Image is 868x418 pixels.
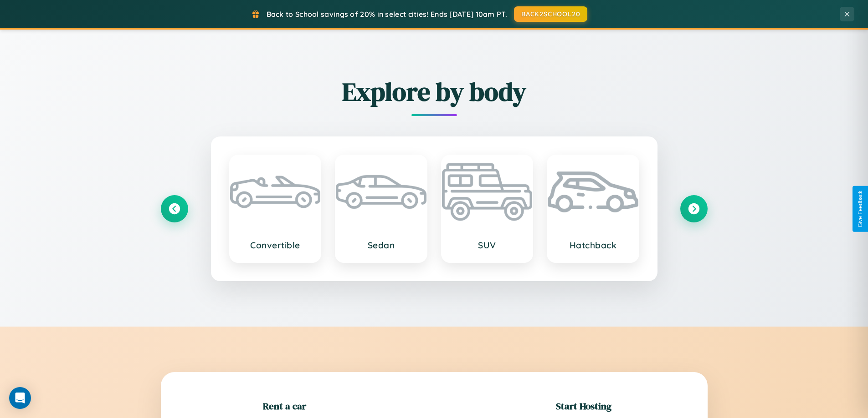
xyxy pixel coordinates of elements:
[161,74,708,109] h2: Explore by body
[9,387,31,409] div: Open Intercom Messenger
[514,6,587,22] button: BACK2SCHOOL20
[267,10,507,19] span: Back to School savings of 20% in select cities! Ends [DATE] 10am PT.
[557,240,629,251] h3: Hatchback
[556,399,611,413] h2: Start Hosting
[263,399,306,413] h2: Rent a car
[451,240,524,251] h3: SUV
[857,191,863,227] div: Give Feedback
[345,240,417,251] h3: Sedan
[239,240,312,251] h3: Convertible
